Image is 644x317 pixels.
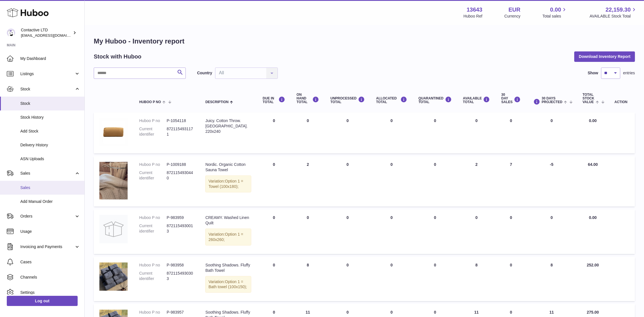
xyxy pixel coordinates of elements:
[588,70,598,76] label: Show
[457,112,496,153] td: 0
[589,118,597,123] span: 0.00
[20,156,80,162] span: ASN Uploads
[167,126,194,137] dd: 8721154931171
[606,6,631,14] span: 22,159.30
[527,112,577,153] td: 0
[590,14,637,19] span: AVAILABLE Stock Total
[20,199,80,204] span: Add Manual Order
[257,257,291,301] td: 0
[205,162,251,173] div: Nordic. Organic Cotton Sauna Towel
[20,171,74,176] span: Sales
[139,215,167,220] dt: Huboo P no
[205,215,251,226] div: CREAMY. Washed Linen Quilt
[20,129,80,134] span: Add Stock
[291,156,325,207] td: 2
[263,96,285,104] div: DUE IN TOTAL
[99,118,128,146] img: product image
[376,96,407,104] div: ALLOCATED Total
[325,156,370,207] td: 0
[139,310,167,315] dt: Huboo P no
[296,93,319,104] div: ON HAND Total
[434,263,436,267] span: 0
[330,96,365,104] div: UNPROCESSED Total
[139,271,167,281] dt: Current identifier
[20,214,74,219] span: Orders
[457,257,496,301] td: 8
[457,156,496,207] td: 2
[325,209,370,254] td: 0
[205,175,251,192] div: Variation:
[20,290,80,295] span: Settings
[542,6,567,19] a: 0.00 Total sales
[167,170,194,181] dd: 8721154930440
[550,6,561,14] span: 0.00
[467,6,483,14] strong: 13643
[99,215,128,243] img: product image
[589,215,597,220] span: 0.00
[501,93,521,104] div: 30 DAY SALES
[257,156,291,207] td: 0
[94,53,141,60] h2: Stock with Huboo
[370,209,413,254] td: 0
[496,112,527,153] td: 0
[167,262,194,268] dd: P-983958
[205,118,251,134] div: Juicy. Cotton Throw. [GEOGRAPHIC_DATA]. 220x240
[496,209,527,254] td: 0
[257,209,291,254] td: 0
[20,142,80,148] span: Delivery History
[208,179,243,189] span: Option 1 = Towel (100x180);
[291,257,325,301] td: 8
[20,229,80,234] span: Usage
[20,71,74,77] span: Listings
[208,279,247,289] span: Option 1 = Bath towel (100x150);
[167,118,194,123] dd: P-1054118
[208,232,243,242] span: Option 1 = 260x260;
[542,97,562,104] span: 30 DAYS PROJECTED
[527,209,577,254] td: 0
[463,96,490,104] div: AVAILABLE Total
[325,112,370,153] td: 0
[20,275,80,280] span: Channels
[434,310,436,314] span: 0
[167,271,194,281] dd: 8721154930303
[20,86,74,92] span: Stock
[20,185,80,190] span: Sales
[197,70,212,76] label: Country
[496,257,527,301] td: 0
[257,112,291,153] td: 0
[291,112,325,153] td: 0
[20,115,80,120] span: Stock History
[20,56,80,61] span: My Dashboard
[574,51,635,62] button: Download Inventory Report
[139,126,167,137] dt: Current identifier
[139,170,167,181] dt: Current identifier
[590,6,637,19] a: 22,159.30 AVAILABLE Stock Total
[94,37,635,46] h1: My Huboo - Inventory report
[582,93,594,104] span: Total stock value
[99,162,128,199] img: product image
[167,215,194,220] dd: P-983959
[167,310,194,315] dd: P-983957
[418,96,452,104] div: QUARANTINED Total
[20,244,74,249] span: Invoicing and Payments
[587,310,599,314] span: 275.00
[325,257,370,301] td: 0
[614,100,629,104] div: Action
[434,162,436,167] span: 0
[205,276,251,293] div: Variation:
[167,162,194,167] dd: P-1009188
[508,6,520,14] strong: EUR
[588,162,598,167] span: 64.00
[7,29,15,37] img: soul@SOWLhome.com
[21,27,72,38] div: Contactive LTD
[21,33,83,38] span: [EMAIL_ADDRESS][DOMAIN_NAME]
[139,118,167,123] dt: Huboo P no
[20,259,80,265] span: Cases
[205,100,228,104] span: Description
[527,156,577,207] td: -5
[205,229,251,246] div: Variation:
[434,118,436,123] span: 0
[139,262,167,268] dt: Huboo P no
[139,223,167,234] dt: Current identifier
[623,70,635,76] span: entries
